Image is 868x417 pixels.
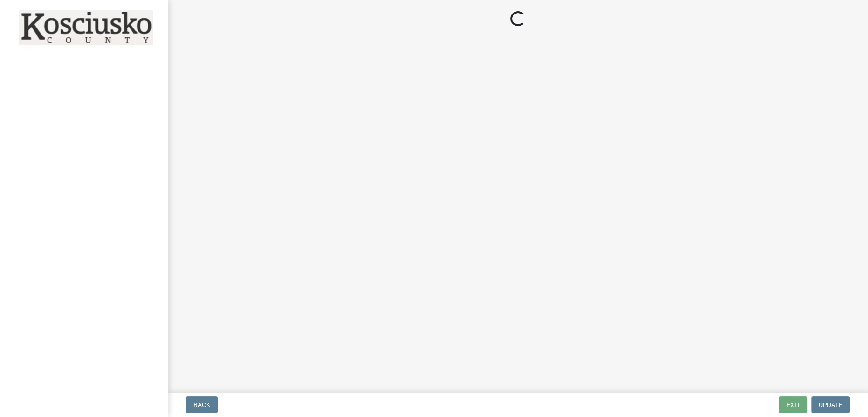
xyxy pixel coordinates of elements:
span: Back [193,401,210,409]
button: Update [811,396,850,413]
button: Back [186,396,218,413]
img: Kosciusko County, Indiana [19,10,153,45]
button: Exit [779,396,807,413]
span: Update [819,401,842,409]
